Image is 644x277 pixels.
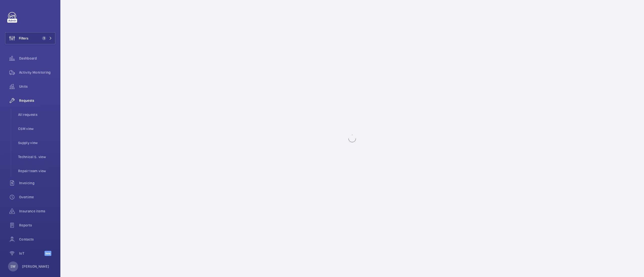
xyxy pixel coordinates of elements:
[45,251,51,256] span: Beta
[18,168,55,173] span: Repair team view
[11,264,15,269] p: SW
[18,154,55,159] span: Technical S. view
[19,36,28,41] span: Filters
[19,70,55,75] span: Activity Monitoring
[19,223,55,228] span: Reports
[18,112,55,117] span: All requests
[18,140,55,145] span: Supply view
[19,180,55,186] span: Invoicing
[19,84,55,89] span: Units
[19,98,55,103] span: Requests
[19,209,55,214] span: Insurance items
[22,264,49,269] p: [PERSON_NAME]
[18,126,55,131] span: CSM view
[5,32,55,44] button: Filters1
[19,56,55,61] span: Dashboard
[19,251,45,256] span: IoT
[19,237,55,242] span: Contacts
[19,195,55,200] span: Overtime
[42,36,46,40] span: 1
